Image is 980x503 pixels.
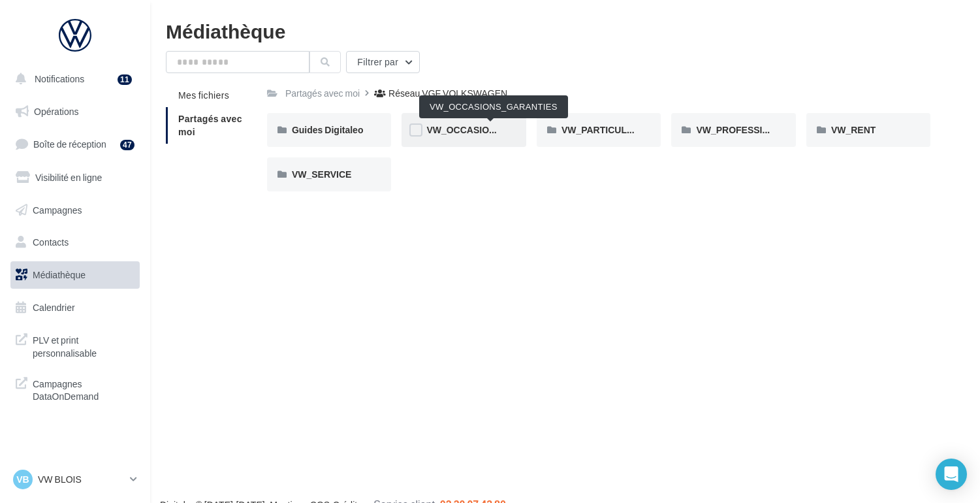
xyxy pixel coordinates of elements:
a: Opérations [8,98,142,125]
a: Boîte de réception47 [8,130,142,158]
div: Open Intercom Messenger [936,459,967,490]
a: Campagnes [8,197,142,224]
span: PLV et print personnalisable [33,331,134,359]
span: Campagnes [33,204,82,215]
span: VW_PROFESSIONNELS [696,124,800,135]
button: Filtrer par [346,51,420,73]
span: Opérations [34,106,78,117]
div: Partagés avec moi [285,87,360,100]
span: Mes fichiers [178,89,229,101]
span: Guides Digitaleo [292,124,364,135]
a: PLV et print personnalisable [8,326,142,365]
p: VW BLOIS [38,473,125,486]
span: Médiathèque [33,269,86,280]
span: Partagés avec moi [178,113,242,137]
div: Réseau VGF VOLKSWAGEN [388,87,507,100]
span: Campagnes DataOnDemand [33,375,134,403]
a: Calendrier [8,294,142,321]
div: 11 [118,74,132,85]
button: Notifications 11 [8,65,137,93]
a: Visibilité en ligne [8,164,142,191]
a: Campagnes DataOnDemand [8,370,142,408]
span: Calendrier [33,302,75,313]
span: VB [16,473,29,486]
span: Visibilité en ligne [35,172,102,183]
span: Notifications [35,73,84,84]
a: Contacts [8,229,142,256]
span: VW_PARTICULIERS [561,124,648,135]
span: VW_RENT [831,124,876,135]
a: Médiathèque [8,261,142,289]
span: Contacts [33,236,69,248]
div: 47 [120,140,134,150]
div: Médiathèque [166,21,964,41]
span: VW_SERVICE [292,169,352,180]
span: VW_OCCASIONS_GARANTIES [426,124,560,135]
div: VW_OCCASIONS_GARANTIES [419,95,568,118]
a: VB VW BLOIS [10,467,140,492]
span: Boîte de réception [33,138,106,150]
